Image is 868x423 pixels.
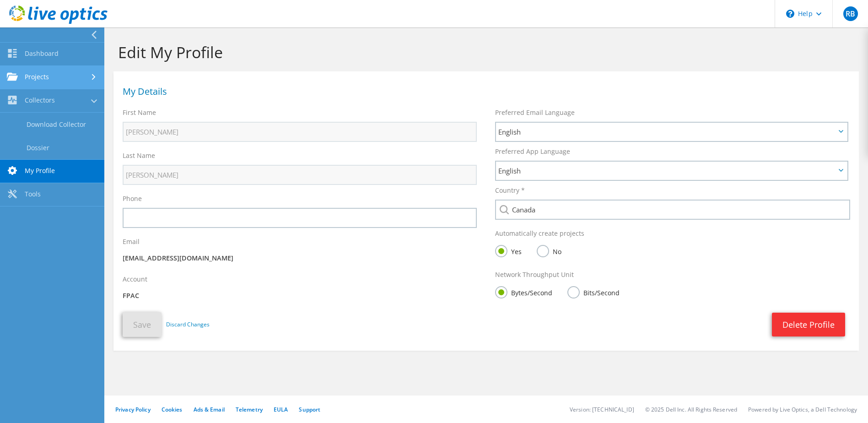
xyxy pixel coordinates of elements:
[194,406,225,413] a: Ads & Email
[570,406,634,413] li: Version: [TECHNICAL_ID]
[123,291,477,301] p: FPAC
[299,406,320,413] a: Support
[498,165,836,176] span: English
[495,245,522,256] label: Yes
[495,229,584,238] label: Automatically create projects
[115,406,151,413] a: Privacy Policy
[495,147,570,156] label: Preferred App Language
[162,406,183,413] a: Cookies
[537,245,561,256] label: No
[118,43,850,62] h1: Edit My Profile
[123,108,156,117] label: First Name
[123,312,162,337] button: Save
[772,313,845,336] a: Delete Profile
[123,237,140,246] label: Email
[236,406,263,413] a: Telemetry
[123,151,155,160] label: Last Name
[567,286,620,298] label: Bits/Second
[123,275,147,284] label: Account
[495,108,575,117] label: Preferred Email Language
[495,286,552,298] label: Bytes/Second
[495,270,574,279] label: Network Throughput Unit
[843,6,858,21] span: RB
[123,253,477,263] p: [EMAIL_ADDRESS][DOMAIN_NAME]
[498,126,836,137] span: English
[123,87,845,96] h1: My Details
[645,406,737,413] li: © 2025 Dell Inc. All Rights Reserved
[274,406,288,413] a: EULA
[786,10,794,18] svg: \n
[748,406,857,413] li: Powered by Live Optics, a Dell Technology
[495,186,525,195] label: Country *
[166,320,210,330] a: Discard Changes
[123,194,142,203] label: Phone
